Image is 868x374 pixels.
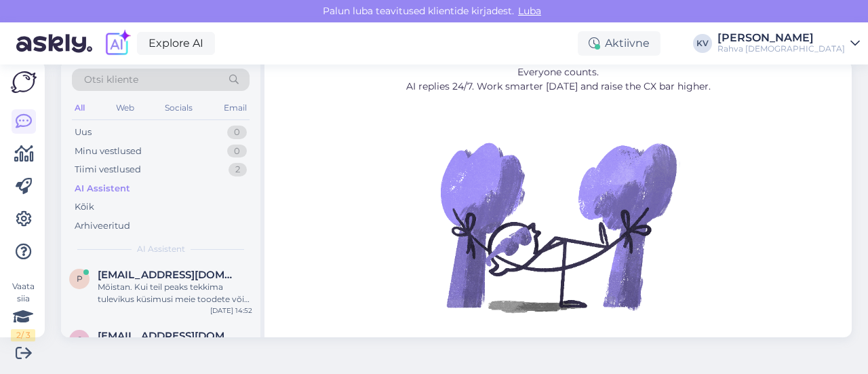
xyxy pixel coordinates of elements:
[717,33,845,43] div: [PERSON_NAME]
[210,305,252,316] div: [DATE] 14:52
[295,65,821,94] p: Everyone counts. AI replies 24/7. Work smarter [DATE] and raise the CX bar higher.
[137,32,215,55] a: Explore AI
[436,105,680,349] img: No Chat active
[514,5,545,17] span: Luba
[103,29,132,58] img: explore-ai
[717,43,845,54] div: Rahva [DEMOGRAPHIC_DATA]
[75,219,130,233] div: Arhiveeritud
[75,182,130,195] div: AI Assistent
[77,335,82,345] span: S
[75,145,142,158] div: Minu vestlused
[229,163,247,176] div: 2
[98,330,239,342] span: Svetik19.81@bk.ru
[137,243,185,255] span: AI Assistent
[578,31,660,56] div: Aktiivne
[693,34,712,53] div: KV
[717,33,860,54] a: [PERSON_NAME]Rahva [DEMOGRAPHIC_DATA]
[75,163,141,176] div: Tiimi vestlused
[98,269,239,281] span: piret.mets@gmail.com
[84,73,138,87] span: Otsi kliente
[11,329,35,341] div: 2 / 3
[98,281,252,305] div: Mõistan. Kui teil peaks tekkima tulevikus küsimusi meie toodete või teenuste kohta, oleme alati v...
[221,99,250,117] div: Email
[75,200,94,214] div: Kõik
[227,145,247,158] div: 0
[75,126,92,139] div: Uus
[113,99,137,117] div: Web
[11,71,37,93] img: Askly Logo
[11,280,35,341] div: Vaata siia
[227,126,247,139] div: 0
[77,274,83,284] span: p
[72,99,87,117] div: All
[162,99,195,117] div: Socials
